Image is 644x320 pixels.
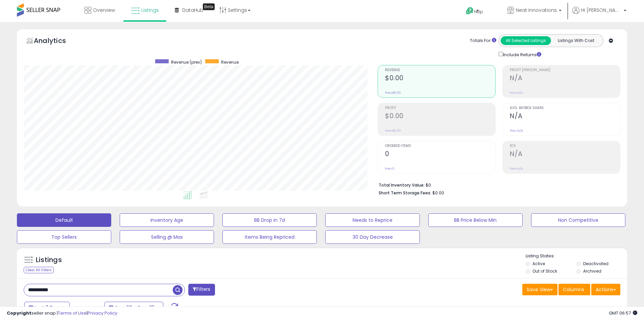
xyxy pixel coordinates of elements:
[563,286,584,293] span: Columns
[325,213,420,227] button: Needs to Reprice
[221,59,239,65] span: Revenue
[510,144,620,148] span: ROI
[460,2,496,22] a: Help
[385,74,495,83] h2: $0.00
[115,304,155,311] span: Aug-30 - Sep-05
[222,213,317,227] button: BB Drop in 7d
[494,50,549,58] div: Include Returns
[120,213,214,227] button: Inventory Age
[428,213,523,227] button: BB Price Below Min
[385,91,401,95] small: Prev: $0.00
[7,310,31,316] strong: Copyright
[24,302,70,313] button: Last 7 Days
[17,230,111,244] button: Top Sellers
[203,3,215,10] div: Tooltip anchor
[17,213,111,227] button: Default
[188,284,215,296] button: Filters
[34,304,61,311] span: Last 7 Days
[583,268,601,274] label: Archived
[474,9,483,15] span: Help
[385,167,395,171] small: Prev: 0
[36,255,62,265] h5: Listings
[182,7,204,14] span: DataHub
[222,230,317,244] button: Items Being Repriced
[379,190,431,196] b: Short Term Storage Fees:
[325,230,420,244] button: 30 Day Decrease
[385,112,495,121] h2: $0.00
[532,261,545,266] label: Active
[385,106,495,110] span: Profit
[572,7,626,22] a: Hi [PERSON_NAME]
[104,302,163,313] button: Aug-30 - Sep-05
[385,68,495,72] span: Revenue
[510,150,620,159] h2: N/A
[24,267,54,273] div: Clear All Filters
[385,144,495,148] span: Ordered Items
[501,36,551,45] button: All Selected Listings
[510,91,523,95] small: Prev: N/A
[7,310,117,317] div: seller snap | |
[141,7,159,14] span: Listings
[379,180,615,189] li: $0
[385,129,401,133] small: Prev: $0.00
[171,59,202,65] span: Revenue (prev)
[88,310,117,316] a: Privacy Policy
[385,150,495,159] h2: 0
[522,284,557,295] button: Save View
[581,7,622,14] span: Hi [PERSON_NAME]
[510,68,620,72] span: Profit [PERSON_NAME]
[558,284,590,295] button: Columns
[432,190,444,196] span: $0.00
[58,310,87,316] a: Terms of Use
[470,38,496,44] div: Totals For
[551,36,601,45] button: Listings With Cost
[510,167,523,171] small: Prev: N/A
[609,310,637,316] span: 2025-09-17 06:57 GMT
[120,230,214,244] button: Selling @ Max
[516,7,557,14] span: Neat Innovations
[71,305,102,311] span: Compared to:
[510,74,620,83] h2: N/A
[532,268,557,274] label: Out of Stock
[34,36,79,47] h5: Analytics
[93,7,115,14] span: Overview
[526,253,627,259] p: Listing States:
[379,182,425,188] b: Total Inventory Value:
[510,106,620,110] span: Avg. Buybox Share
[466,7,474,15] i: Get Help
[510,129,523,133] small: Prev: N/A
[510,112,620,121] h2: N/A
[591,284,620,295] button: Actions
[583,261,609,266] label: Deactivated
[531,213,625,227] button: Non Competitive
